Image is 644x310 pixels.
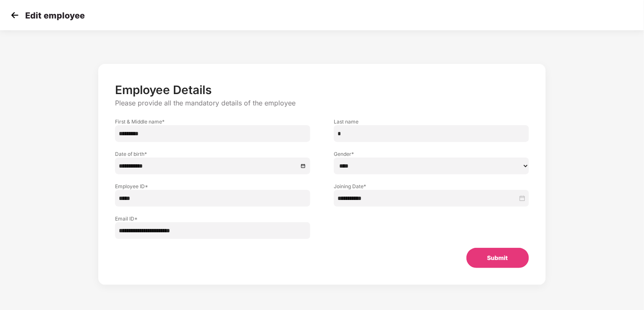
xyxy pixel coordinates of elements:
[115,99,529,108] p: Please provide all the mandatory details of the employee
[115,150,310,158] label: Date of birth
[115,183,310,190] label: Employee ID
[115,83,529,97] p: Employee Details
[334,118,529,125] label: Last name
[466,248,529,268] button: Submit
[8,9,21,21] img: svg+xml;base64,PHN2ZyB4bWxucz0iaHR0cDovL3d3dy53My5vcmcvMjAwMC9zdmciIHdpZHRoPSIzMCIgaGVpZ2h0PSIzMC...
[115,215,310,222] label: Email ID
[115,118,310,125] label: First & Middle name
[334,183,529,190] label: Joining Date
[25,11,85,21] p: Edit employee
[334,150,529,158] label: Gender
